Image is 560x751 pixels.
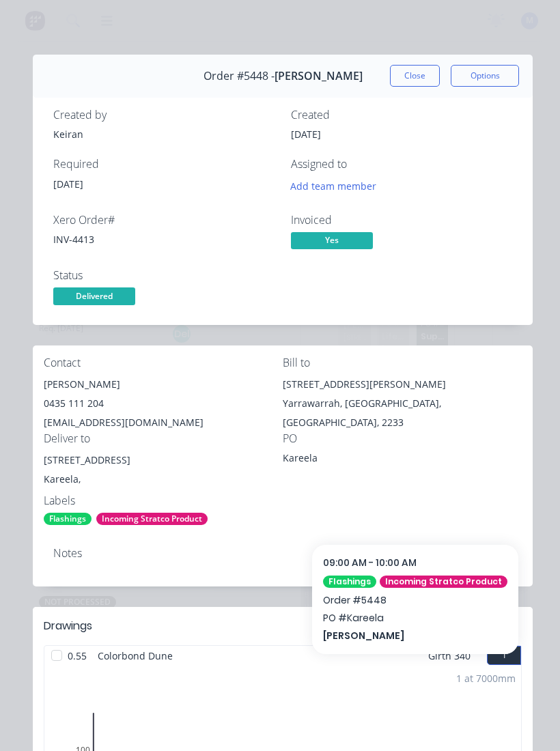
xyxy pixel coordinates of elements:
[44,618,92,634] div: Drawings
[291,109,512,122] div: Created
[53,287,135,308] button: Delivered
[291,128,321,141] span: [DATE]
[456,671,516,685] div: 1 at 7000mm
[53,232,275,246] div: INV-4413
[44,413,283,432] div: [EMAIL_ADDRESS][DOMAIN_NAME]
[92,646,178,666] span: Colorbond Dune
[451,65,519,87] button: Options
[53,547,512,560] div: Notes
[53,287,135,304] span: Delivered
[291,232,373,249] span: Yes
[283,375,522,432] div: [STREET_ADDRESS][PERSON_NAME]Yarrawarrah, [GEOGRAPHIC_DATA], [GEOGRAPHIC_DATA], 2233
[44,375,283,394] div: [PERSON_NAME]
[44,451,283,470] div: [STREET_ADDRESS]
[53,269,275,282] div: Status
[428,646,471,666] span: Girth 340
[390,65,440,87] button: Close
[53,178,83,190] span: [DATE]
[283,375,522,394] div: [STREET_ADDRESS][PERSON_NAME]
[53,158,275,171] div: Required
[44,394,283,413] div: 0435 111 204
[53,109,275,122] div: Created by
[291,177,384,195] button: Add team member
[44,432,283,445] div: Deliver to
[44,451,283,494] div: [STREET_ADDRESS]Kareela,
[44,356,283,369] div: Contact
[487,646,521,665] button: 1
[283,394,522,432] div: Yarrawarrah, [GEOGRAPHIC_DATA], [GEOGRAPHIC_DATA], 2233
[275,70,363,83] span: [PERSON_NAME]
[291,158,512,171] div: Assigned to
[53,127,275,141] div: Keiran
[44,375,283,432] div: [PERSON_NAME]0435 111 204[EMAIL_ADDRESS][DOMAIN_NAME]
[283,177,384,195] button: Add team member
[375,619,515,633] span: Mark all drawings as complete
[283,451,453,470] div: Kareela
[291,214,512,227] div: Invoiced
[44,513,92,525] div: Flashings
[44,470,283,489] div: Kareela,
[283,356,522,369] div: Bill to
[44,494,283,507] div: Labels
[204,70,275,83] span: Order #5448 -
[53,214,275,227] div: Xero Order #
[62,646,92,666] span: 0.55
[96,513,208,525] div: Incoming Stratco Product
[283,432,522,445] div: PO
